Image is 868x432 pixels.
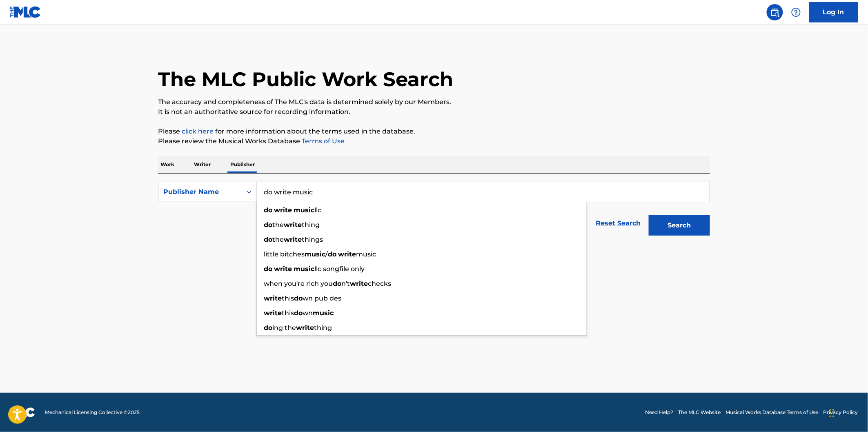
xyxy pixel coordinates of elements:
p: Publisher [228,156,257,173]
strong: do [264,265,272,273]
strong: do [264,324,272,332]
p: Please review the Musical Works Database [158,136,710,146]
strong: music [294,265,314,273]
img: search [770,7,780,17]
span: the [272,221,284,229]
div: Drag [830,401,835,425]
img: logo [10,408,35,417]
p: It is not an authoritative source for recording information. [158,107,710,117]
strong: write [284,221,302,229]
strong: write [264,309,282,317]
strong: do [264,236,272,243]
strong: write [338,250,356,258]
div: Publisher Name [163,187,237,197]
a: Log In [809,2,858,22]
img: MLC Logo [10,6,41,18]
a: Musical Works Database Terms of Use [726,409,819,416]
span: the [272,236,284,243]
span: this [282,309,294,317]
span: wn pub des [303,294,341,302]
strong: music [294,206,314,214]
img: help [791,7,801,17]
strong: music [313,309,334,317]
a: Need Help? [645,409,674,416]
strong: music [305,250,325,258]
span: little bitches [264,250,305,258]
a: The MLC Website [679,409,721,416]
span: thing [314,324,332,332]
div: Help [788,4,804,20]
span: n't [341,280,350,287]
p: Work [158,156,177,173]
strong: write [296,324,314,332]
span: llc [314,206,321,214]
strong: do [264,221,272,229]
a: Reset Search [592,214,645,232]
strong: write [264,294,282,302]
strong: write [274,206,292,214]
span: checks [368,280,391,287]
strong: write [350,280,368,287]
span: / [325,250,328,258]
h1: The MLC Public Work Search [158,67,453,91]
p: Please for more information about the terms used in the database. [158,127,710,136]
form: Search Form [158,182,710,240]
a: Terms of Use [300,137,345,145]
button: Search [649,215,710,236]
span: wn [303,309,313,317]
a: Public Search [767,4,783,20]
span: Mechanical Licensing Collective © 2025 [45,409,140,416]
strong: do [294,309,303,317]
strong: do [294,294,303,302]
span: things [302,236,323,243]
span: this [282,294,294,302]
span: thing [302,221,320,229]
strong: do [264,206,272,214]
p: Writer [191,156,213,173]
span: ing the [272,324,296,332]
strong: write [274,265,292,273]
strong: write [284,236,302,243]
span: llc songfile only [314,265,365,273]
strong: do [328,250,336,258]
span: when you're rich you [264,280,333,287]
strong: do [333,280,341,287]
p: The accuracy and completeness of The MLC's data is determined solely by our Members. [158,97,710,107]
iframe: Chat Widget [827,393,868,432]
a: click here [182,127,214,135]
a: Privacy Policy [823,409,858,416]
span: music [356,250,376,258]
